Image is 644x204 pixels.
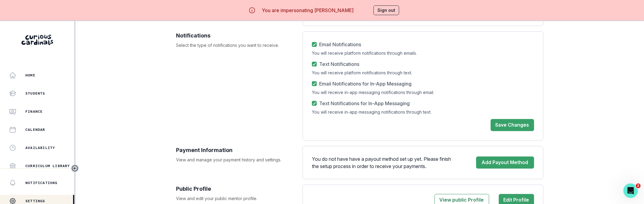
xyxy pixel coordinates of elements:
p: View and manage your payment history and settings. [176,157,297,163]
span: 2 [636,183,641,188]
p: You are impersonating [PERSON_NAME] [262,7,354,14]
p: Students [25,91,45,96]
div: You will receive platform notifications through text. [312,70,534,75]
p: Payment Information [176,146,297,154]
button: Add Payout Method [476,157,534,169]
p: You do not have have a payout method set up yet. Please finish the setup process in order to rece... [312,155,457,170]
p: Finance [25,109,43,114]
div: You will receive in-app messaging notifications through email. [312,90,534,95]
button: Save Changes [491,119,534,131]
p: Curriculum Library [25,164,70,168]
iframe: Intercom live chat [623,183,638,198]
p: Home [25,73,35,78]
button: Sign out [373,5,399,15]
p: Notifications [176,31,297,40]
span: Email Notifications [319,41,361,48]
p: Select the type of notifications you want to receive. [176,42,297,48]
div: You will receive in-app messaging notifications through text. [312,109,534,115]
img: Curious Cardinals Logo [21,35,53,45]
button: Toggle sidebar [71,164,79,172]
div: You will receive platform notifications through emails. [312,50,534,56]
span: Text Notifications [319,60,359,68]
p: Calendar [25,127,45,132]
span: Text Notifications for In-App Messaging [319,100,410,107]
p: Public Profile [176,185,297,193]
p: View and edit your public mentor profile. [176,195,297,202]
p: Settings [25,199,45,203]
p: Notifications [25,180,58,185]
p: Availability [25,145,55,150]
span: Email Notifications for In-App Messaging [319,80,412,87]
